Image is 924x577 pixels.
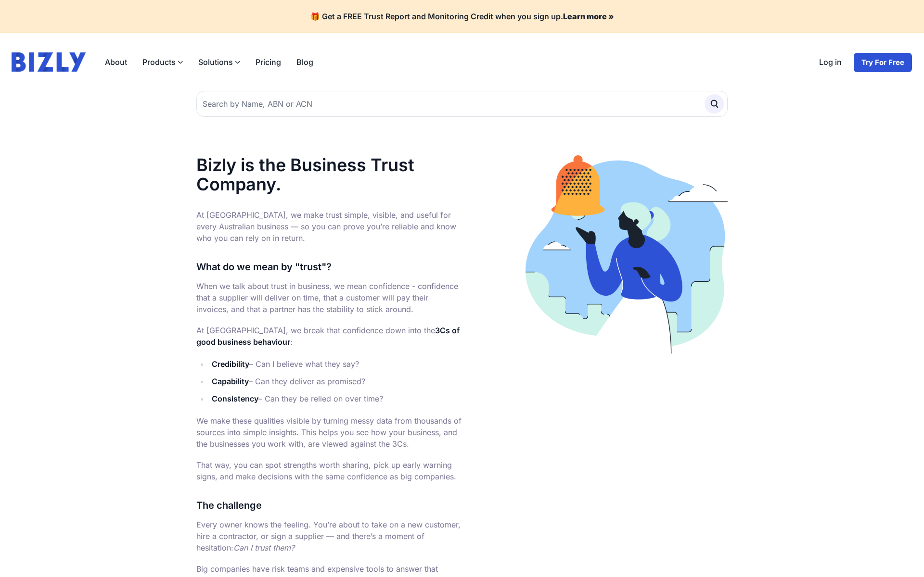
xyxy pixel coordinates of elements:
[196,280,462,315] p: When we talk about trust in business, we mean confidence - confidence that a supplier will delive...
[196,415,462,450] p: We make these qualities visible by turning messy data from thousands of sources into simple insig...
[233,543,295,552] em: Can I trust them?
[196,326,460,347] strong: 3Cs of good business behaviour
[196,498,462,513] h3: The challenge
[196,259,462,275] h3: What do we mean by "trust"?
[209,375,462,388] li: – Can they deliver as promised?
[853,52,912,73] a: Try For Free
[212,359,249,369] strong: Credibility
[209,392,462,405] li: – Can they be relied on over time?
[196,519,462,553] p: Every owner knows the feeling. You’re about to take on a new customer, hire a contractor, or sign...
[248,52,289,72] a: Pricing
[209,357,462,371] li: – Can I believe what they say?
[196,459,462,482] p: That way, you can spot strengths worth sharing, pick up early warning signs, and make decisions w...
[196,325,462,348] p: At [GEOGRAPHIC_DATA], we break that confidence down into the :
[196,155,462,194] h1: Bizly is the Business Trust Company.
[811,52,849,73] a: Log in
[12,12,912,21] h4: 🎁 Get a FREE Trust Report and Monitoring Credit when you sign up.
[135,52,191,72] label: Products
[289,52,321,72] a: Blog
[563,12,614,21] a: Learn more »
[212,376,249,386] strong: Capability
[12,52,86,72] img: bizly_logo.svg
[196,209,462,244] p: At [GEOGRAPHIC_DATA], we make trust simple, visible, and useful for every Australian business — s...
[191,52,248,72] label: Solutions
[196,91,728,117] input: Search by Name, ABN or ACN
[212,394,258,403] strong: Consistency
[97,52,135,72] a: About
